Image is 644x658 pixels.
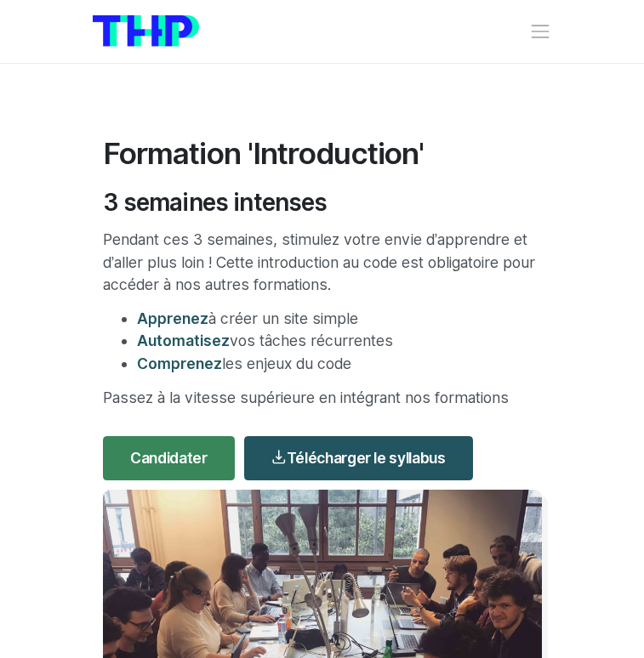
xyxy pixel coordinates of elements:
[137,309,208,327] span: Apprenez
[529,20,551,43] button: Toggle navigation
[137,330,542,352] li: vos tâches récurrentes
[103,387,542,409] p: Passez à la vitesse supérieure en intégrant nos formations
[137,353,542,375] li: les enjeux du code
[103,436,236,481] a: Candidater
[137,308,542,330] li: à créer un site simple
[103,135,542,171] h1: Formation 'Introduction'
[93,15,199,47] img: logo
[244,436,474,481] a: Télécharger le syllabus
[137,332,230,349] span: Automatisez
[103,189,542,218] h2: 3 semaines intenses
[137,355,222,372] span: Comprenez
[103,229,542,296] p: Pendant ces 3 semaines, stimulez votre envie d’apprendre et d’aller plus loin ! Cette introductio...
